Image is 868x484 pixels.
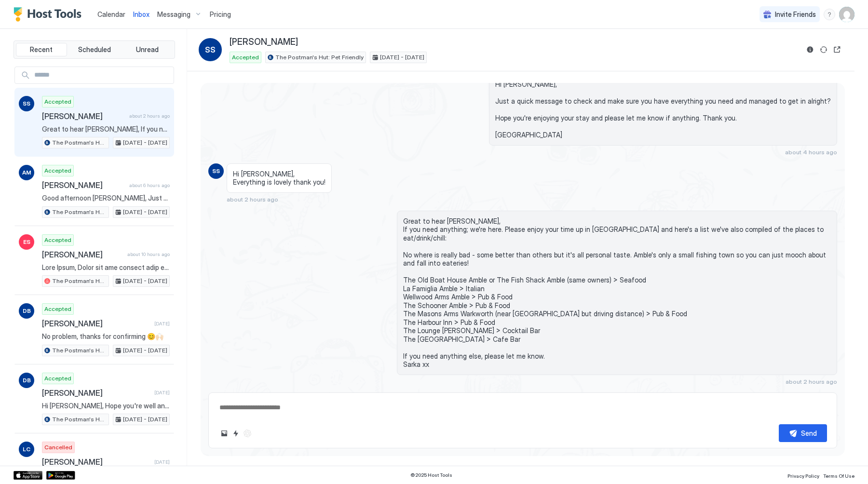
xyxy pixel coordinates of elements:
[42,457,150,467] span: [PERSON_NAME]
[133,10,149,18] span: Inbox
[52,277,107,285] span: The Postman's Hut: Pet Friendly
[230,37,298,48] span: [PERSON_NAME]
[42,319,150,328] span: [PERSON_NAME]
[205,44,216,55] span: SS
[831,44,843,55] button: Open reservation
[129,113,170,119] span: about 2 hours ago
[157,10,190,19] span: Messaging
[127,251,170,257] span: about 10 hours ago
[154,459,170,465] span: [DATE]
[403,217,831,369] span: Great to hear [PERSON_NAME], If you need anything; we're here. Please enjoy your time up in [GEOG...
[785,148,837,156] span: about 4 hours ago
[44,443,72,452] span: Cancelled
[230,428,242,439] button: Quick reply
[212,167,220,175] span: SS
[218,428,230,439] button: Upload image
[42,250,123,259] span: [PERSON_NAME]
[380,53,424,62] span: [DATE] - [DATE]
[23,445,30,454] span: LC
[787,470,819,480] a: Privacy Policy
[42,402,170,410] span: Hi [PERSON_NAME], Hope you're well and all good after your stay with us. We’d be so grateful if y...
[44,305,71,313] span: Accepted
[801,428,817,438] div: Send
[122,43,173,56] button: Unread
[804,44,816,55] button: Reservation information
[42,125,170,134] span: Great to hear [PERSON_NAME], If you need anything; we're here. Please enjoy your time up in [GEOG...
[839,7,854,22] div: User profile
[123,415,167,424] span: [DATE] - [DATE]
[786,378,837,385] span: about 2 hours ago
[123,138,167,147] span: [DATE] - [DATE]
[23,99,30,108] span: SS
[775,10,816,19] span: Invite Friends
[42,180,125,190] span: [PERSON_NAME]
[16,43,67,56] button: Recent
[78,45,111,54] span: Scheduled
[30,45,53,54] span: Recent
[779,424,827,442] button: Send
[42,111,125,121] span: [PERSON_NAME]
[22,168,31,177] span: AM
[823,473,854,479] span: Terms Of Use
[123,208,167,216] span: [DATE] - [DATE]
[232,53,259,62] span: Accepted
[42,263,170,272] span: Lore Ipsum, Dolor sit ame consect adip el! 😊 🔑 Seddo-ei te incid utla-etdolor mag aliq enimadmini...
[136,45,159,54] span: Unread
[410,472,452,478] span: © 2025 Host Tools
[123,346,167,355] span: [DATE] - [DATE]
[495,80,831,139] span: Hi [PERSON_NAME], Just a quick message to check and make sure you have everything you need and ma...
[14,471,42,480] a: App Store
[787,473,819,479] span: Privacy Policy
[210,10,231,19] span: Pricing
[44,97,71,106] span: Accepted
[42,388,150,398] span: [PERSON_NAME]
[42,194,170,202] span: Good afternoon [PERSON_NAME], Just heard from our housekeeping team, we specifically asked them a...
[123,277,167,285] span: [DATE] - [DATE]
[97,9,125,19] a: Calendar
[52,138,107,147] span: The Postman's Hut: Pet Friendly
[275,53,364,62] span: The Postman's Hut: Pet Friendly
[14,7,86,22] a: Host Tools Logo
[824,9,835,20] div: menu
[23,376,31,385] span: DB
[44,166,71,175] span: Accepted
[23,307,31,315] span: DB
[129,182,170,188] span: about 6 hours ago
[227,196,278,203] span: about 2 hours ago
[233,170,325,187] span: Hi [PERSON_NAME], Everything is lovely thank you!
[97,10,125,18] span: Calendar
[818,44,829,55] button: Sync reservation
[823,470,854,480] a: Terms Of Use
[23,238,30,246] span: ES
[44,374,71,383] span: Accepted
[52,208,107,216] span: The Postman's Hut: Pet Friendly
[154,390,170,396] span: [DATE]
[42,332,170,341] span: No problem, thanks for confirming 😊🙌🏻
[52,415,107,424] span: The Postman's Hut: Pet Friendly
[46,471,75,480] a: Google Play Store
[52,346,107,355] span: The Postman's Hut: Pet Friendly
[69,43,120,56] button: Scheduled
[44,236,71,244] span: Accepted
[30,67,174,83] input: Input Field
[154,321,170,327] span: [DATE]
[14,40,175,59] div: tab-group
[133,9,149,19] a: Inbox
